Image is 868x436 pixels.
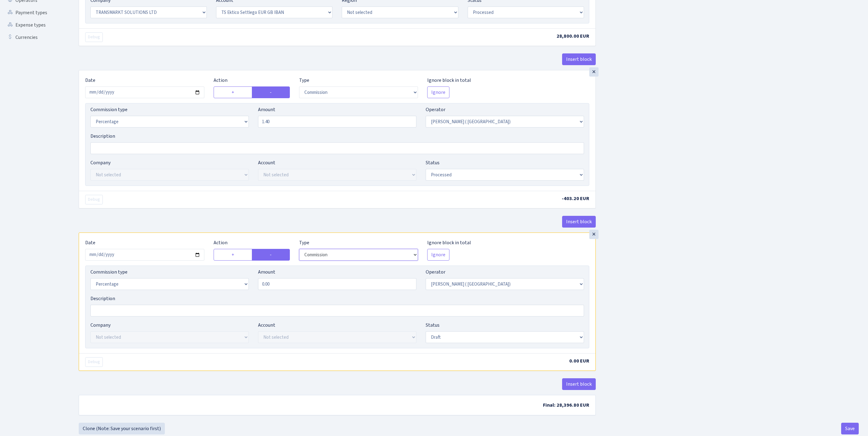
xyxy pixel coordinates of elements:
label: Type [299,239,309,246]
label: Company [90,159,111,166]
label: Amount [258,106,275,113]
label: Date [85,239,95,246]
label: Amount [258,268,275,276]
label: Ignore block in total [427,77,471,84]
label: + [214,86,252,98]
button: Ignore [427,86,449,98]
button: Insert block [562,53,596,65]
label: Action [214,77,227,84]
label: Date [85,77,95,84]
span: 0.00 EUR [569,358,589,364]
label: Description [90,132,115,140]
label: Commission type [90,268,127,276]
span: 28,800.00 EUR [557,33,589,40]
button: Debug [85,195,103,204]
a: Payment types [3,6,65,19]
label: - [252,249,290,261]
a: Clone (Note: Save your scenario first) [79,423,165,434]
button: Debug [85,357,103,367]
a: Expense types [3,19,65,31]
a: Currencies [3,31,65,44]
button: Insert block [562,216,596,228]
button: Insert block [562,378,596,390]
span: -403.20 EUR [562,195,589,202]
label: Commission type [90,106,127,113]
div: × [589,67,599,77]
button: Save [841,423,859,434]
label: - [252,86,290,98]
label: Company [90,321,111,329]
label: Operator [426,268,445,276]
label: Operator [426,106,445,113]
label: Status [426,321,440,329]
label: + [214,249,252,261]
label: Status [426,159,440,166]
label: Account [258,321,275,329]
button: Ignore [427,249,449,261]
button: Debug [85,32,103,42]
label: Action [214,239,227,246]
label: Ignore block in total [427,239,471,246]
label: Type [299,77,309,84]
div: × [589,230,599,239]
label: Account [258,159,275,166]
label: Description [90,295,115,302]
span: Final: 28,396.80 EUR [543,402,589,409]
